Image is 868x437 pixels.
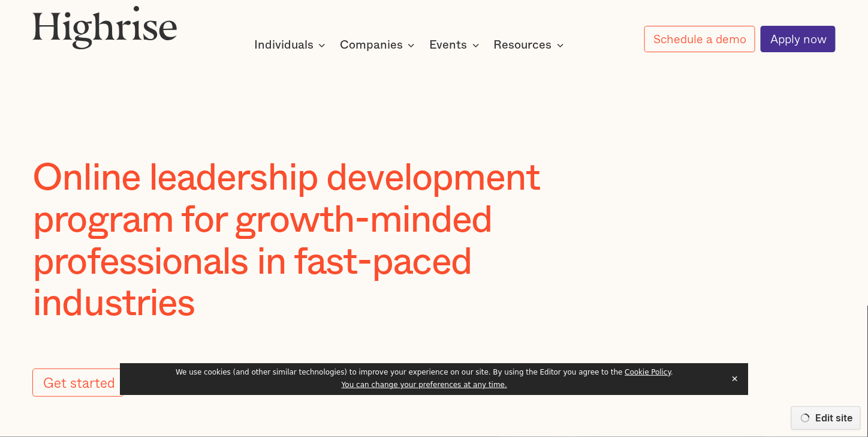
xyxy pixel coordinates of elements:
[791,406,861,430] button: Edit site
[430,38,468,52] div: Events
[176,368,673,376] span: We use cookies (and other similar technologies) to improve your experience on our site. By using ...
[644,26,755,52] a: Schedule a demo
[254,38,314,52] div: Individuals
[32,369,124,397] a: Get started
[340,38,403,52] div: Companies
[32,5,177,49] img: Highrise logo
[32,157,618,325] h1: Online leadership development program for growth-minded professionals in fast-paced industries
[625,368,671,376] a: Cookie Policy
[494,38,552,52] div: Resources
[342,381,507,390] button: You can change your preferences at any time.
[727,370,743,388] button: Close
[761,26,835,52] a: Apply now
